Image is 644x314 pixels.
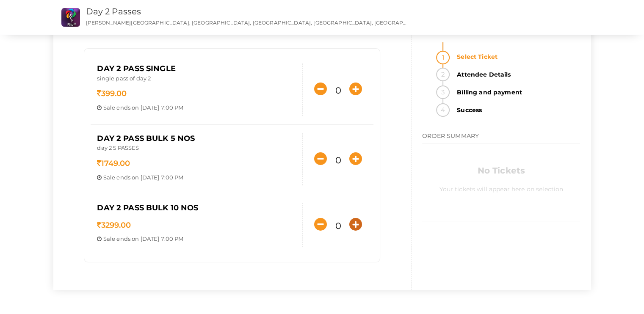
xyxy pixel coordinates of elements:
p: ends on [DATE] 7:00 PM [97,235,296,243]
span: Day 2 Pass Single [97,64,175,73]
strong: Billing and payment [452,85,580,99]
p: ends on [DATE] 7:00 PM [97,104,296,112]
span: 1749.00 [97,159,130,168]
strong: Attendee Details [452,68,580,81]
span: Sale [103,104,116,111]
a: Day 2 Passes [86,6,141,17]
label: Your tickets will appear here on selection [439,179,563,193]
span: Sale [103,174,116,181]
p: single pass of day 2 [97,74,296,85]
p: [PERSON_NAME][GEOGRAPHIC_DATA], [GEOGRAPHIC_DATA], [GEOGRAPHIC_DATA], [GEOGRAPHIC_DATA], [GEOGRAP... [86,19,408,26]
strong: Success [452,103,580,117]
b: No Tickets [478,165,525,176]
span: 3299.00 [97,220,131,230]
img: ROG1HZJP_small.png [61,8,80,27]
span: Sale [103,235,116,242]
span: ORDER SUMMARY [422,132,479,140]
p: day 2 5 PASSES [97,144,296,154]
p: ends on [DATE] 7:00 PM [97,174,296,182]
strong: Select Ticket [452,50,580,63]
span: 399.00 [97,89,127,98]
span: Day 2 Pass Bulk 10 Nos [97,203,198,212]
span: Day 2 Pass Bulk 5 Nos [97,134,195,143]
